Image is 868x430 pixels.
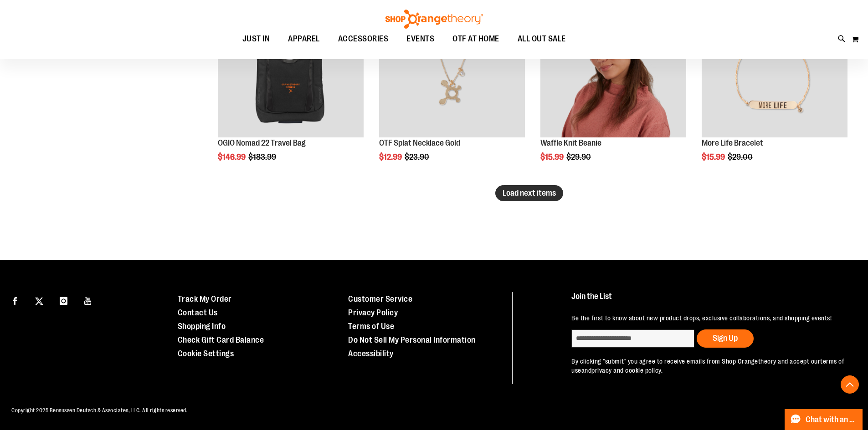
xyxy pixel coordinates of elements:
span: $23.90 [405,152,431,162]
a: Waffle Knit Beanie [540,138,601,147]
button: Load next items [495,185,563,201]
a: More Life Bracelet [702,138,763,147]
p: By clicking "submit" you agree to receive emails from Shop Orangetheory and accept our and [571,357,847,375]
h4: Join the List [571,292,847,309]
a: Shopping Info [178,322,226,331]
input: enter email [571,329,694,348]
a: Do Not Sell My Personal Information [348,335,476,344]
span: JUST IN [242,29,270,49]
span: $12.99 [379,152,403,162]
p: Be the first to know about new product drops, exclusive collaborations, and shopping events! [571,314,847,323]
a: Visit our X page [31,292,47,308]
a: OTF Splat Necklace Gold [379,138,460,147]
a: Terms of Use [348,322,394,331]
a: Visit our Youtube page [80,292,96,308]
span: $15.99 [702,152,726,162]
img: Shop Orangetheory [384,10,484,29]
button: Back To Top [841,375,859,394]
span: $183.99 [248,152,277,162]
span: OTF AT HOME [452,29,499,49]
span: $29.00 [728,152,754,162]
a: Check Gift Card Balance [178,335,264,344]
a: Visit our Instagram page [56,292,72,308]
span: Sign Up [713,334,738,343]
a: Privacy Policy [348,308,398,317]
span: Copyright 2025 Bensussen Deutsch & Associates, LLC. All rights reserved. [11,407,188,414]
button: Chat with an Expert [785,409,863,430]
a: privacy and cookie policy. [591,367,663,374]
a: Accessibility [348,349,394,358]
span: $15.99 [540,152,565,162]
a: Customer Service [348,294,412,304]
a: terms of use [571,358,844,374]
span: ACCESSORIES [338,29,389,49]
span: ALL OUT SALE [518,29,566,49]
span: $29.90 [566,152,592,162]
span: $146.99 [218,152,247,162]
a: Track My Order [178,294,232,304]
a: Visit our Facebook page [7,292,23,308]
span: Chat with an Expert [806,415,857,424]
span: EVENTS [406,29,434,49]
a: OGIO Nomad 22 Travel Bag [218,138,306,147]
span: Load next items [503,188,556,197]
span: APPAREL [288,29,320,49]
a: Contact Us [178,308,218,317]
button: Sign Up [697,329,754,348]
img: Twitter [35,297,43,305]
a: Cookie Settings [178,349,234,358]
